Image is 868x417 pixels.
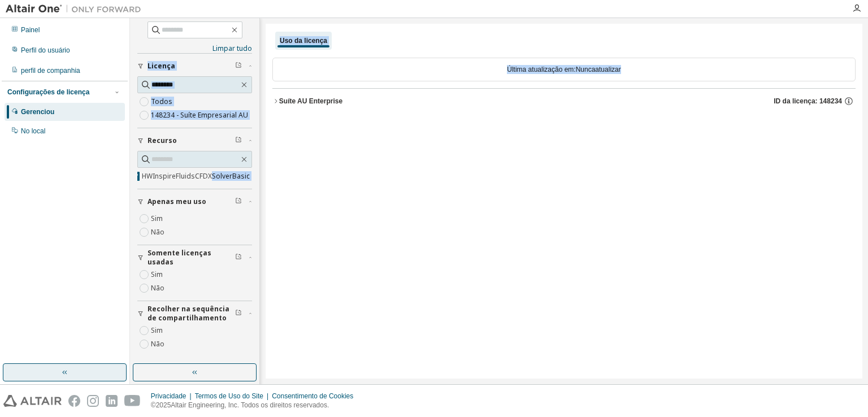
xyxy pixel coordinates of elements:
[124,395,141,407] img: youtube.svg
[151,270,163,279] font: Sim
[87,395,99,407] img: instagram.svg
[272,89,856,114] button: Suíte AU EnterpriseID da licença: 148234
[151,339,164,349] font: Não
[147,197,206,206] font: Apenas meu uso
[137,301,252,326] button: Recolher na sequência de compartilhamento
[151,325,163,335] font: Sim
[195,392,263,400] font: Termos de Uso do Site
[137,189,252,214] button: Apenas meu uso
[7,88,89,96] font: Configurações de licença
[235,253,242,262] span: Limpar filtro
[137,245,252,270] button: Somente licenças usadas
[3,395,62,407] img: altair_logo.svg
[156,401,171,409] font: 2025
[279,97,342,105] font: Suíte AU Enterprise
[151,110,248,120] font: 148234 - Suíte Empresarial AU
[21,46,70,54] font: Perfil do usuário
[21,108,54,116] font: Gerenciou
[272,392,353,400] font: Consentimento de Cookies
[171,401,329,409] font: Altair Engineering, Inc. Todos os direitos reservados.
[235,197,242,206] span: Limpar filtro
[21,127,45,135] font: No local
[6,3,147,15] img: Altair Um
[21,67,80,75] font: perfil de companhia
[576,66,596,73] font: Nunca
[151,392,186,400] font: Privacidade
[212,44,252,53] font: Limpar tudo
[151,214,163,223] font: Sim
[151,97,172,106] font: Todos
[280,37,327,45] font: Uso da licença
[137,54,252,79] button: Licença
[507,66,575,73] font: Última atualização em:
[147,304,229,323] font: Recolher na sequência de compartilhamento
[147,136,177,145] font: Recurso
[68,395,80,407] img: facebook.svg
[106,395,118,407] img: linkedin.svg
[235,136,242,145] span: Limpar filtro
[595,66,620,73] font: atualizar
[137,128,252,153] button: Recurso
[147,61,175,71] font: Licença
[147,248,211,267] font: Somente licenças usadas
[151,227,164,237] font: Não
[235,62,242,71] span: Limpar filtro
[151,401,156,409] font: ©
[151,283,164,293] font: Não
[21,26,40,34] font: Painel
[774,97,842,105] font: ID da licença: 148234
[235,309,242,318] span: Limpar filtro
[142,171,250,181] font: HWInspireFluidsCFDXSolverBasic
